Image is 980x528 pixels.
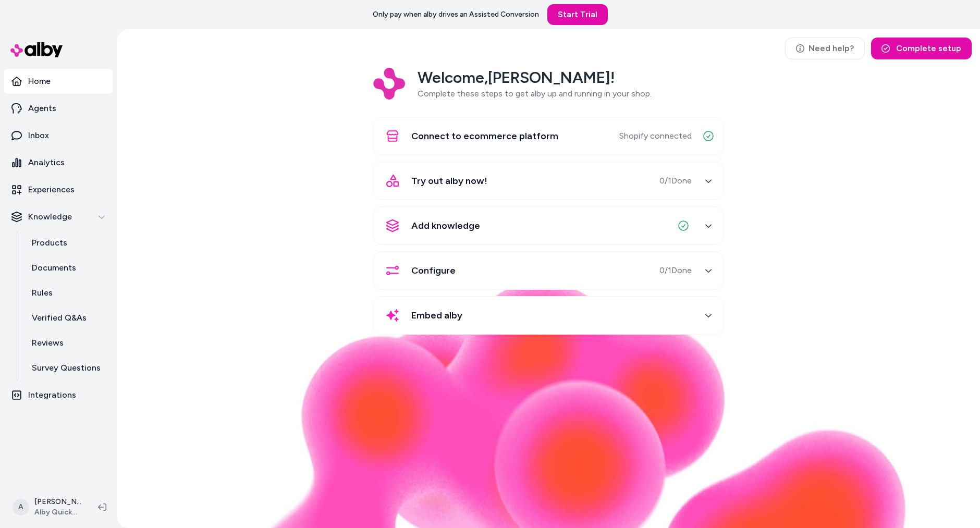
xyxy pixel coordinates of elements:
p: Reviews [32,337,64,349]
p: Home [28,75,51,88]
a: Products [21,230,113,255]
a: Agents [4,96,113,121]
p: Only pay when alby drives an Assisted Conversion [373,9,539,20]
a: Reviews [21,330,113,355]
span: 0 / 1 Done [659,175,692,187]
a: Home [4,69,113,94]
p: [PERSON_NAME] [34,497,81,507]
span: A [13,499,29,515]
p: Knowledge [28,211,72,223]
button: Embed alby [380,303,717,328]
button: Connect to ecommerce platformShopify connected [380,124,717,149]
a: Need help? [785,38,865,59]
span: Complete these steps to get alby up and running in your shop. [418,89,652,99]
span: Configure [411,263,456,278]
button: Add knowledge [380,213,717,238]
span: Shopify connected [619,130,692,142]
a: Rules [21,280,113,305]
p: Verified Q&As [32,312,87,324]
a: Inbox [4,123,113,148]
p: Experiences [28,183,75,196]
img: alby Logo [10,42,63,57]
p: Survey Questions [32,362,101,374]
a: Start Trial [547,4,608,25]
a: Integrations [4,383,113,408]
span: Connect to ecommerce platform [411,129,558,143]
img: alby Bubble [190,279,907,528]
button: Complete setup [871,38,972,59]
span: Embed alby [411,308,462,323]
a: Survey Questions [21,355,113,380]
p: Integrations [28,389,76,401]
p: Documents [32,262,76,274]
p: Inbox [28,129,49,142]
span: Try out alby now! [411,174,487,188]
a: Verified Q&As [21,305,113,330]
span: Add knowledge [411,218,480,233]
img: Logo [373,68,405,100]
a: Analytics [4,150,113,175]
span: Alby QuickStart Store [34,507,81,518]
p: Rules [32,287,53,299]
a: Documents [21,255,113,280]
button: Knowledge [4,204,113,229]
a: Experiences [4,177,113,202]
span: 0 / 1 Done [659,264,692,277]
p: Agents [28,102,56,115]
button: Try out alby now!0/1Done [380,168,717,193]
h2: Welcome, [PERSON_NAME] ! [418,68,652,88]
button: Configure0/1Done [380,258,717,283]
button: A[PERSON_NAME]Alby QuickStart Store [6,490,90,524]
p: Products [32,237,67,249]
p: Analytics [28,156,65,169]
